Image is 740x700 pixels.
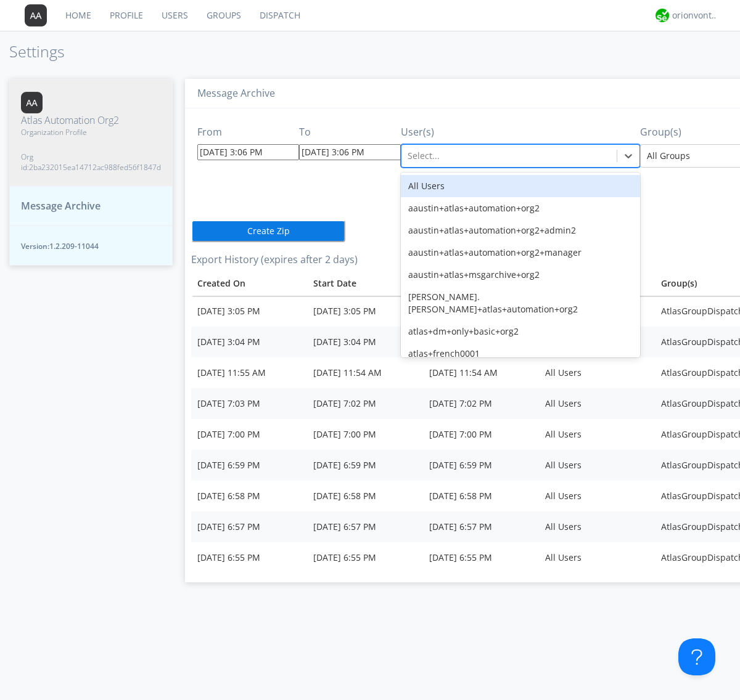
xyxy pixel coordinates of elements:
[313,336,417,348] div: [DATE] 3:04 PM
[299,127,401,138] h3: To
[313,490,417,502] div: [DATE] 6:58 PM
[307,271,423,296] th: Toggle SortBy
[401,264,640,286] div: aaustin+atlas+msgarchive+org2
[545,428,649,441] div: All Users
[21,199,101,213] span: Message Archive
[429,490,533,502] div: [DATE] 6:58 PM
[197,367,301,379] div: [DATE] 11:55 AM
[401,242,640,264] div: aaustin+atlas+automation+org2+manager
[401,127,640,138] h3: User(s)
[545,490,649,502] div: All Users
[197,305,301,317] div: [DATE] 3:05 PM
[429,397,533,410] div: [DATE] 7:02 PM
[21,113,161,128] span: Atlas Automation Org2
[197,336,301,348] div: [DATE] 3:04 PM
[401,219,640,242] div: aaustin+atlas+automation+org2+admin2
[545,459,649,471] div: All Users
[313,428,417,441] div: [DATE] 7:00 PM
[429,521,533,533] div: [DATE] 6:57 PM
[656,9,669,22] img: 29d36aed6fa347d5a1537e7736e6aa13
[545,367,649,379] div: All Users
[197,127,299,138] h3: From
[21,92,43,113] img: 373638.png
[313,305,417,317] div: [DATE] 3:05 PM
[401,286,640,320] div: [PERSON_NAME].[PERSON_NAME]+atlas+automation+org2
[9,226,173,266] button: Version:1.2.209-11044
[313,521,417,533] div: [DATE] 6:57 PM
[21,127,161,137] span: Organization Profile
[313,551,417,564] div: [DATE] 6:55 PM
[21,152,161,173] span: Org id: 2ba232015ea14712ac988fed56f1847d
[21,241,161,251] span: Version: 1.2.209-11044
[401,197,640,219] div: aaustin+atlas+automation+org2
[313,459,417,471] div: [DATE] 6:59 PM
[672,9,718,22] div: orionvontas+atlas+automation+org2
[429,367,533,379] div: [DATE] 11:54 AM
[197,428,301,441] div: [DATE] 7:00 PM
[197,521,301,533] div: [DATE] 6:57 PM
[197,459,301,471] div: [DATE] 6:59 PM
[678,638,715,675] iframe: Toggle Customer Support
[191,271,307,296] th: Toggle SortBy
[401,320,640,343] div: atlas+dm+only+basic+org2
[545,521,649,533] div: All Users
[401,175,640,197] div: All Users
[429,428,533,441] div: [DATE] 7:00 PM
[429,459,533,471] div: [DATE] 6:59 PM
[429,551,533,564] div: [DATE] 6:55 PM
[313,397,417,410] div: [DATE] 7:02 PM
[197,397,301,410] div: [DATE] 7:03 PM
[9,186,173,226] button: Message Archive
[545,551,649,564] div: All Users
[313,367,417,379] div: [DATE] 11:54 AM
[197,551,301,564] div: [DATE] 6:55 PM
[401,343,640,365] div: atlas+french0001
[25,4,47,26] img: 373638.png
[191,220,345,242] button: Create Zip
[197,490,301,502] div: [DATE] 6:58 PM
[545,397,649,410] div: All Users
[9,79,173,186] button: Atlas Automation Org2Organization ProfileOrg id:2ba232015ea14712ac988fed56f1847d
